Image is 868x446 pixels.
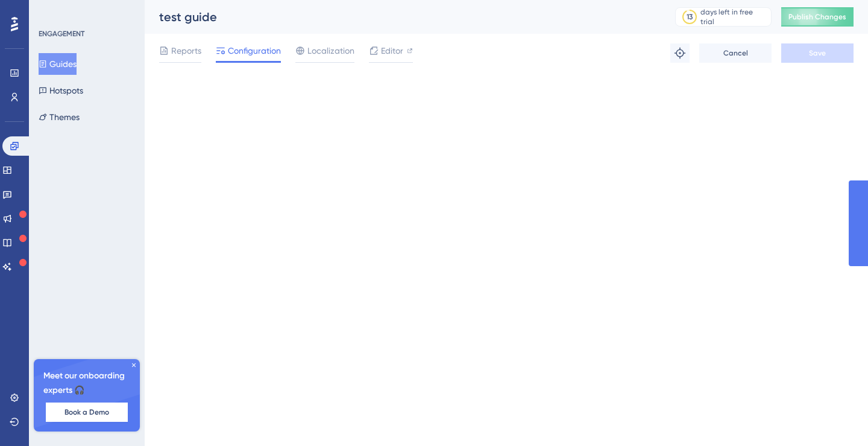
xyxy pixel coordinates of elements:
[39,53,77,75] button: Guides
[39,80,83,101] button: Hotspots
[817,398,854,435] iframe: UserGuiding AI Assistant Launcher
[699,43,772,63] button: Cancel
[43,369,130,398] span: Meet our onboarding experts 🎧
[809,48,826,58] span: Save
[228,43,281,58] span: Configuration
[781,43,854,63] button: Save
[171,43,201,58] span: Reports
[788,12,846,22] span: Publish Changes
[46,403,128,422] button: Book a Demo
[700,7,767,27] div: days left in free trial
[381,43,403,58] span: Editor
[687,12,693,22] div: 13
[159,8,645,25] div: test guide
[64,407,109,417] span: Book a Demo
[39,106,80,128] button: Themes
[307,43,354,58] span: Localization
[723,48,748,58] span: Cancel
[39,29,84,39] div: ENGAGEMENT
[781,7,854,27] button: Publish Changes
